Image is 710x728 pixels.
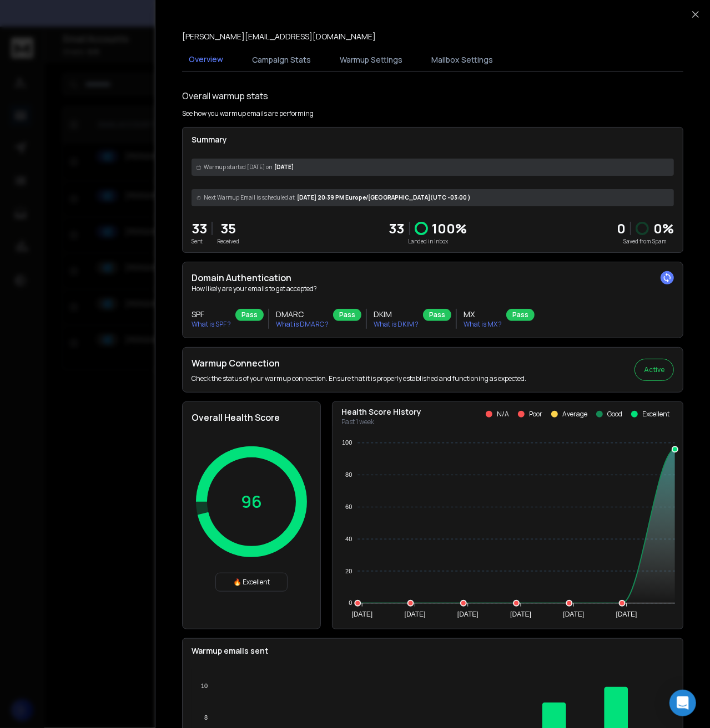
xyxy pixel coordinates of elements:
h1: Overall warmup stats [182,89,268,103]
p: 33 [389,220,405,237]
h2: Overall Health Score [192,411,311,424]
tspan: [DATE] [510,610,531,618]
h3: SPF [192,309,231,320]
tspan: 40 [345,536,352,542]
p: N/A [497,410,509,419]
tspan: 20 [345,568,352,574]
p: Check the status of your warmup connection. Ensure that it is properly established and functionin... [192,374,526,383]
div: Pass [235,309,264,321]
p: What is DMARC ? [276,320,329,329]
div: Pass [423,309,451,321]
p: 100 % [432,220,467,237]
div: Pass [333,309,361,321]
p: 0 % [653,220,674,237]
p: 35 [217,220,239,237]
strong: 0 [617,219,626,237]
p: Saved from Spam [617,237,674,246]
p: How likely are your emails to get accepted? [192,284,674,293]
p: Warmup emails sent [192,645,674,656]
p: See how you warmup emails are performing [182,109,314,118]
button: Overview [182,47,230,73]
h2: Warmup Connection [192,357,526,370]
tspan: 0 [349,600,352,607]
div: [DATE] [192,159,674,176]
p: Sent [192,237,207,246]
h3: DKIM [374,309,419,320]
h3: DMARC [276,309,329,320]
p: What is DKIM ? [374,320,419,329]
p: Past 1 week [341,418,421,426]
span: Warmup started [DATE] on [204,163,272,171]
p: 33 [192,220,207,237]
div: 🔥 Excellent [215,573,288,592]
tspan: [DATE] [457,610,479,618]
h2: Domain Authentication [192,271,674,284]
tspan: [DATE] [351,610,372,618]
tspan: 100 [342,440,352,446]
p: [PERSON_NAME][EMAIL_ADDRESS][DOMAIN_NAME] [182,31,376,42]
button: Mailbox Settings [425,48,500,72]
button: Campaign Stats [245,48,318,72]
tspan: 60 [345,503,352,510]
p: Poor [529,410,542,419]
p: What is MX ? [464,320,502,329]
tspan: 10 [201,683,208,690]
tspan: 80 [345,471,352,478]
p: Landed in Inbox [389,237,467,246]
tspan: [DATE] [405,610,426,618]
button: Warmup Settings [333,48,409,72]
tspan: [DATE] [616,610,637,618]
p: 96 [241,492,262,512]
span: Next Warmup Email is scheduled at [204,194,295,202]
div: Open Intercom Messenger [669,690,696,716]
div: [DATE] 20:39 PM Europe/[GEOGRAPHIC_DATA] (UTC -03:00 ) [192,189,674,206]
p: Summary [192,134,674,145]
div: Pass [506,309,535,321]
p: Health Score History [341,406,421,418]
p: Received [217,237,239,246]
p: Excellent [642,410,669,419]
p: Good [607,410,622,419]
p: Average [562,410,587,419]
tspan: 8 [204,714,208,721]
tspan: [DATE] [563,610,585,618]
p: What is SPF ? [192,320,231,329]
button: Active [635,359,674,381]
h3: MX [464,309,502,320]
